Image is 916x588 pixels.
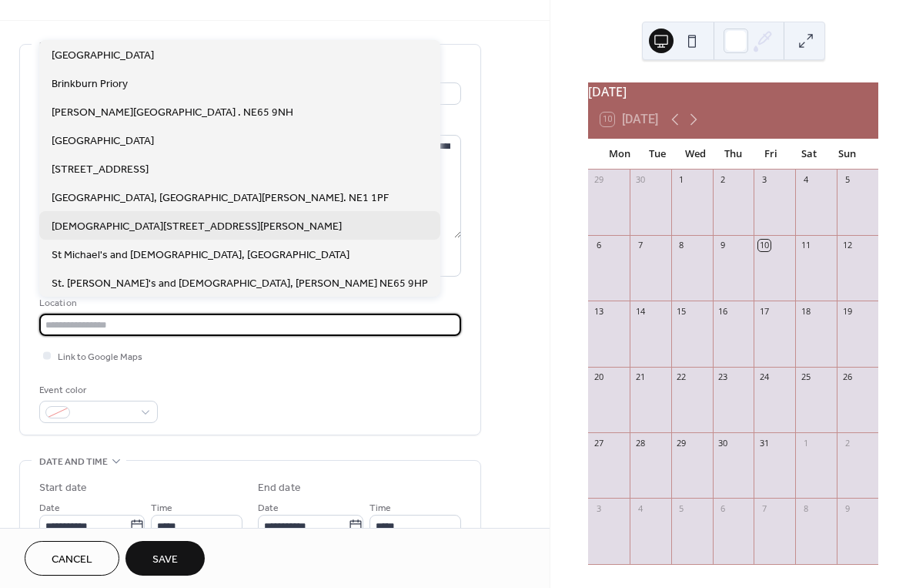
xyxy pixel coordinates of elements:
div: Event color [39,382,155,398]
div: 4 [634,502,646,514]
div: 20 [593,371,604,383]
div: 18 [800,305,811,317]
div: 28 [634,437,646,449]
div: 7 [634,240,646,251]
div: 24 [758,371,770,383]
div: 8 [800,502,811,514]
span: Date [39,500,60,516]
span: [PERSON_NAME][GEOGRAPHIC_DATA] . NE65 9NH [52,105,293,121]
div: 16 [717,305,729,317]
div: 23 [717,371,729,383]
div: 4 [800,174,811,186]
div: Thu [714,139,752,170]
div: 2 [841,437,853,449]
div: 5 [676,502,687,514]
span: St Michael's and [DEMOGRAPHIC_DATA], [GEOGRAPHIC_DATA] [52,247,349,264]
div: 29 [593,174,604,186]
div: [DATE] [588,82,878,101]
div: Fri [752,139,790,170]
div: 6 [717,502,729,514]
div: 1 [676,174,687,186]
div: 19 [841,305,853,317]
div: 27 [593,437,604,449]
div: 13 [593,305,604,317]
span: Date and time [39,454,108,470]
div: 26 [841,371,853,383]
span: Save [152,552,178,568]
span: Brinkburn Priory [52,76,128,92]
span: [DEMOGRAPHIC_DATA][STREET_ADDRESS][PERSON_NAME] [52,219,342,235]
div: 31 [758,437,770,449]
div: 8 [676,240,687,251]
div: Sun [828,139,866,170]
div: 5 [841,174,853,186]
div: 29 [676,437,687,449]
span: Time [151,500,172,516]
div: 25 [800,371,811,383]
button: Save [125,541,205,576]
div: 1 [800,437,811,449]
div: End date [258,480,301,496]
div: Mon [600,139,638,170]
div: 22 [676,371,687,383]
div: 3 [758,174,770,186]
div: 14 [634,305,646,317]
span: Link to Google Maps [58,349,142,365]
span: [GEOGRAPHIC_DATA], [GEOGRAPHIC_DATA][PERSON_NAME]. NE1 1PF [52,190,389,207]
div: 12 [841,240,853,251]
div: Sat [790,139,827,170]
div: 21 [634,371,646,383]
span: Time [369,500,391,516]
span: St. [PERSON_NAME]'s and [DEMOGRAPHIC_DATA], [PERSON_NAME] NE65 9HP [52,276,428,292]
div: Start date [39,480,87,496]
span: Date [258,500,279,516]
div: 9 [717,240,729,251]
div: Wed [677,139,714,170]
div: 30 [717,437,729,449]
span: Cancel [52,552,92,568]
span: [GEOGRAPHIC_DATA] [52,48,154,64]
div: 15 [676,305,687,317]
div: Tue [638,139,676,170]
div: 11 [800,240,811,251]
div: 9 [841,502,853,514]
div: 10 [758,240,770,251]
span: [GEOGRAPHIC_DATA] [52,133,154,150]
div: 3 [593,502,604,514]
div: 2 [717,174,729,186]
div: 6 [593,240,604,251]
div: 30 [634,174,646,186]
div: Location [39,295,458,311]
button: Cancel [25,541,119,576]
div: 7 [758,502,770,514]
div: 17 [758,305,770,317]
span: [STREET_ADDRESS] [52,162,149,178]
